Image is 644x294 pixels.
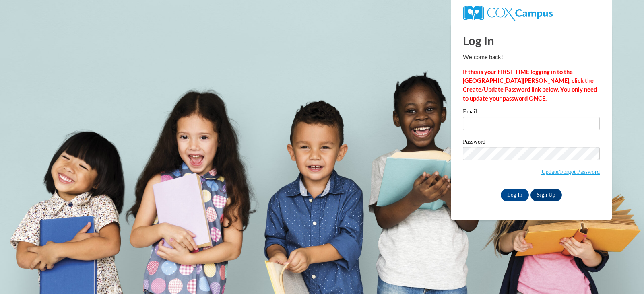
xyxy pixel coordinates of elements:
[530,189,562,201] a: Sign Up
[463,109,600,117] label: Email
[463,6,553,21] img: COX Campus
[463,9,553,16] a: COX Campus
[463,68,597,102] strong: If this is your FIRST TIME logging in to the [GEOGRAPHIC_DATA][PERSON_NAME], click the Create/Upd...
[501,189,529,201] input: Log In
[541,169,600,175] a: Update/Forgot Password
[463,139,600,147] label: Password
[463,53,600,62] p: Welcome back!
[463,32,600,49] h1: Log In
